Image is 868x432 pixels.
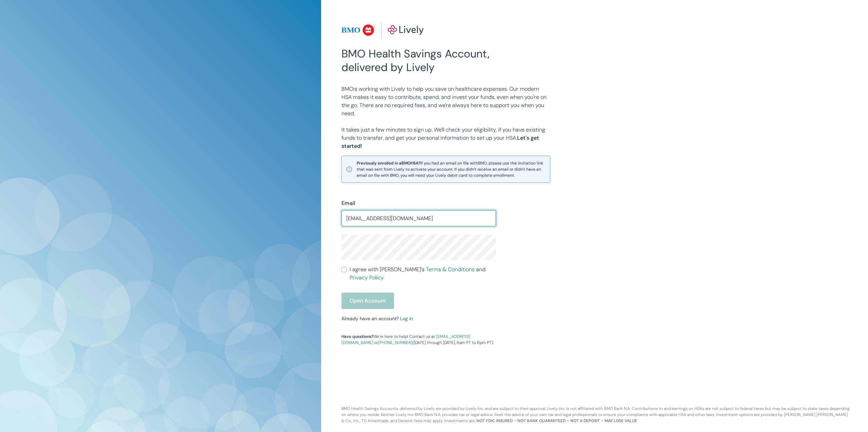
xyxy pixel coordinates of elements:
img: Lively [341,22,423,39]
p: We're here to help! Contact us at or ([DATE] through [DATE], 6am PT to 6pm PT). [341,333,496,346]
strong: Previously enrolled in a BMO HSA? [357,160,420,166]
a: Privacy Policy [350,274,384,281]
h2: BMO Health Savings Account, delivered by Lively [341,47,496,74]
strong: Have questions? [341,334,373,339]
label: Email [341,199,355,207]
a: [PHONE_NUMBER] [378,340,412,345]
span: I agree with [PERSON_NAME]’s and [350,265,496,282]
p: It takes just a few minutes to sign up. We'll check your eligibility, if you have existing funds ... [341,126,550,150]
a: Terms & Conditions [426,266,475,273]
p: BMO is working with Lively to help you save on healthcare expenses. Our modern HSA makes it easy ... [341,85,550,118]
span: If you had an email on file with BMO , please use the invitation link that was sent from Lively t... [357,160,546,178]
small: Already have an account? [341,315,413,322]
b: NOT FDIC INSURED – NOT BANK GUARANTEED – NOT A DEPOSIT – MAY LOSE VALUE [476,418,637,424]
a: Log in [400,315,413,322]
p: BMO Health Savings Accounts, delivered by Lively are provided by Lively Inc. and are subject to t... [337,389,852,424]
